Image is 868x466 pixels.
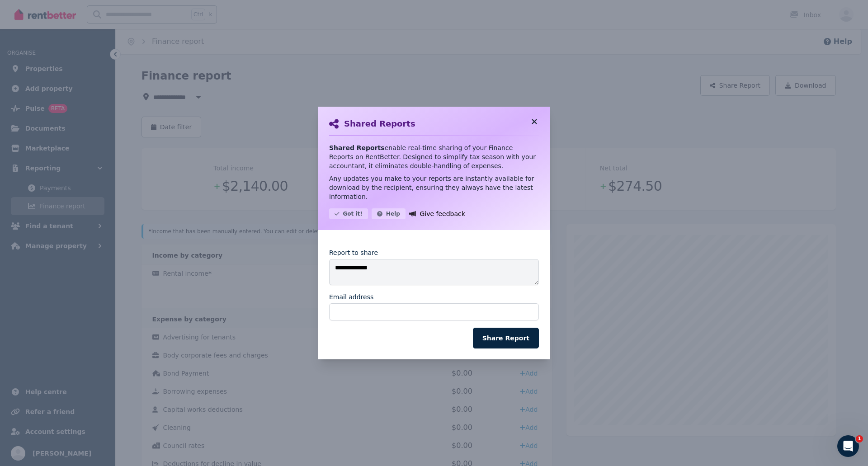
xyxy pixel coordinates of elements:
[329,144,385,151] strong: Shared Reports
[344,118,415,130] h2: Shared Reports
[372,208,406,219] button: Help
[409,208,465,219] a: Give feedback
[473,328,539,348] button: Share Report
[856,435,863,442] span: 1
[837,435,859,457] iframe: Intercom live chat
[329,174,539,201] p: Any updates you make to your reports are instantly available for download by the recipient, ensur...
[329,208,368,219] button: Got it!
[329,248,378,257] label: Report to share
[329,292,373,301] label: Email address
[329,143,539,170] p: enable real-time sharing of your Finance Reports on RentBetter. Designed to simplify tax season w...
